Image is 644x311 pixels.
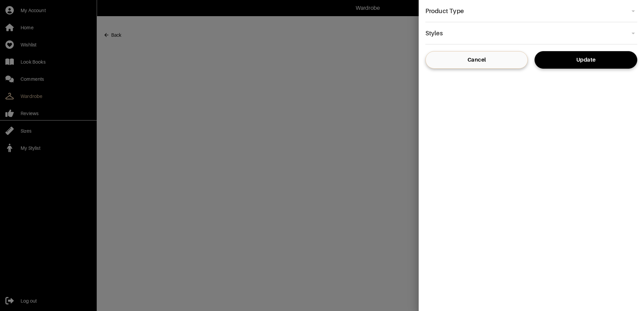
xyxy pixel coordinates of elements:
[425,27,637,39] div: Without label
[540,57,632,63] span: Update
[425,5,637,17] div: Without label
[431,57,523,63] span: Cancel
[425,51,528,69] button: Cancel
[535,51,637,69] button: Update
